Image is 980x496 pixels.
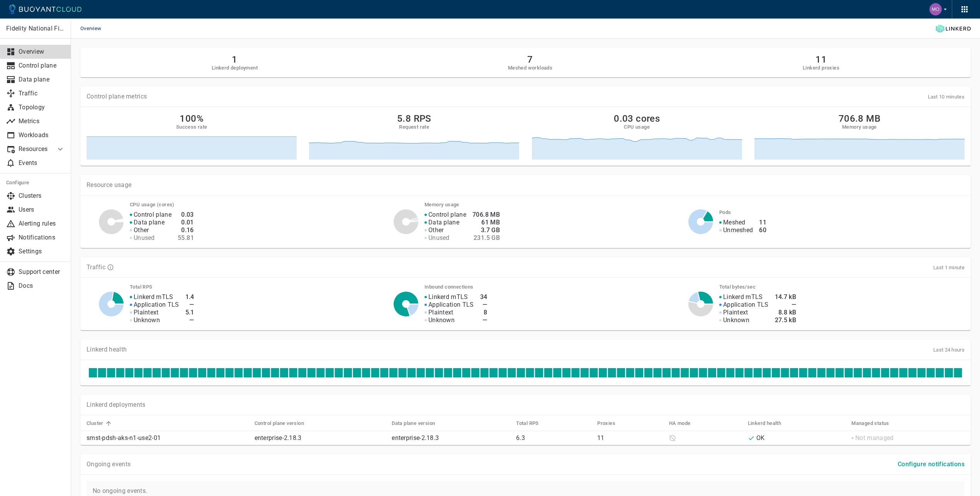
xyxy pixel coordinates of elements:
h4: — [480,301,487,309]
h5: CPU usage [624,124,650,130]
a: enterprise-2.18.3 [255,434,302,442]
h4: 0.16 [178,226,194,234]
p: Control plane [19,62,65,70]
p: Ongoing events [87,460,131,468]
span: Overview [80,19,110,39]
p: Meshed [723,219,746,226]
h5: Configure [6,180,65,186]
span: Last 10 minutes [928,94,965,100]
p: Notifications [19,234,65,241]
h4: 60 [759,226,766,234]
span: Cluster [87,420,114,427]
h4: 0.03 [178,211,194,219]
p: Docs [19,282,65,290]
p: Clusters [19,192,65,200]
p: OK [756,434,765,442]
h2: 100% [180,113,204,124]
p: Traffic [87,263,105,271]
h5: HA mode [669,420,691,426]
h2: 706.8 MB [839,113,880,124]
span: Proxies [597,420,625,427]
span: Last 24 hours [933,347,965,353]
p: Linkerd health [87,346,127,353]
h4: 231.5 GB [472,234,500,242]
p: Alerting rules [19,220,65,228]
svg: TLS data is compiled from traffic seen by Linkerd proxies. RPS and TCP bytes reflect both inbound... [107,264,114,271]
span: HA mode [669,420,701,427]
h2: 5.8 RPS [397,113,431,124]
p: Unknown [428,316,455,324]
p: Control plane [134,211,172,219]
h5: Cluster [87,420,104,426]
p: Unmeshed [723,226,753,234]
h5: Meshed workloads [508,65,552,71]
p: Data plane [428,219,459,226]
h5: Linkerd health [748,420,781,426]
p: Not managed [855,434,893,442]
h5: Data plane version [392,420,435,426]
p: Metrics [19,117,65,125]
h5: Linkerd proxies [803,65,839,71]
h4: 706.8 MB [472,211,500,219]
p: Traffic [19,90,65,97]
h4: 8.8 kB [775,309,797,316]
p: Events [19,159,65,167]
h5: Request rate [399,124,429,130]
p: Support center [19,268,65,276]
p: Linkerd mTLS [428,293,468,301]
h4: 27.5 kB [775,316,797,324]
h2: 1 [212,54,258,65]
p: Unused [134,234,155,242]
a: 5.8 RPSRequest rate [309,113,519,160]
p: Users [19,206,65,214]
p: Unknown [723,316,749,324]
p: Other [428,226,444,234]
p: Plaintext [134,309,159,316]
p: Fidelity National Financial [6,25,65,32]
a: enterprise-2.18.3 [392,434,439,442]
p: Control plane [428,211,466,219]
h5: Success rate [176,124,207,130]
h5: Linkerd deployment [212,65,258,71]
h5: Total RPS [516,420,539,426]
h4: 0.01 [178,219,194,226]
span: Control plane version [255,420,314,427]
p: Plaintext [723,309,748,316]
h4: Configure notifications [898,460,965,468]
h4: 61 MB [472,219,500,226]
span: Managed status [851,420,899,427]
h2: 0.03 cores [614,113,660,124]
a: Configure notifications [895,460,968,467]
p: Unknown [134,316,160,324]
button: Configure notifications [895,457,968,471]
h5: Managed status [851,420,889,426]
span: Last 1 minute [933,265,965,270]
h4: 55.81 [178,234,194,242]
p: Overview [19,48,65,56]
p: Plaintext [428,309,453,316]
h4: 3.7 GB [472,226,500,234]
p: Unused [428,234,450,242]
h4: — [185,316,194,324]
h4: — [775,301,797,309]
p: Linkerd mTLS [723,293,763,301]
p: Application TLS [134,301,179,309]
a: 706.8 MBMemory usage [754,113,965,160]
span: Linkerd health [748,420,791,427]
p: Workloads [19,131,65,139]
p: Application TLS [723,301,769,309]
h4: 5.1 [185,309,194,316]
h4: — [480,316,487,324]
span: Total RPS [516,420,549,427]
p: Linkerd mTLS [134,293,173,301]
a: 100%Success rate [87,113,297,160]
p: Resources [19,145,49,153]
h2: 11 [803,54,839,65]
span: Data plane version [392,420,445,427]
p: Resource usage [87,181,965,189]
img: Mohamed Fouly [929,3,942,15]
h4: 11 [759,219,766,226]
h4: 8 [480,309,487,316]
p: 11 [597,434,662,442]
h5: Memory usage [842,124,877,130]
